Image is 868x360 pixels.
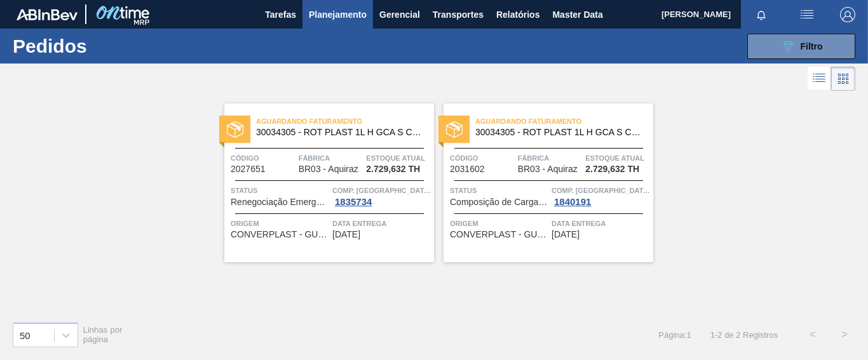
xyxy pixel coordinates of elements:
button: Filtro [747,34,855,59]
a: Comp. [GEOGRAPHIC_DATA]1840191 [552,184,650,207]
span: Tarefas [265,7,296,22]
span: Data entrega [332,217,431,230]
button: > [829,319,860,350]
img: userActions [799,7,815,22]
span: Master Data [552,7,602,22]
div: Visão em Lista [808,67,831,91]
span: 25/10/2025 [332,230,360,239]
h1: Pedidos [13,39,191,53]
span: Transportes [433,7,484,22]
span: Aguardando Faturamento [256,115,434,128]
span: 2031602 [450,164,485,174]
span: Status [450,184,548,197]
span: BR03 - Aquiraz [518,164,578,174]
span: Relatórios [496,7,539,22]
span: Origem [450,217,548,230]
span: 30034305 - ROT PLAST 1L H GCA S CL NIV25 [256,128,424,137]
span: Aguardando Faturamento [475,115,653,128]
img: status [227,121,243,138]
button: < [797,319,829,350]
a: statusAguardando Faturamento30034305 - ROT PLAST 1L H GCA S CL NIV25Código2031602FábricaBR03 - Aq... [434,103,653,262]
span: Planejamento [309,7,367,22]
span: Filtro [801,41,823,51]
span: Data entrega [552,217,650,230]
div: 50 [20,330,31,340]
span: 30034305 - ROT PLAST 1L H GCA S CL NIV25 [475,128,643,137]
span: Página : 1 [658,330,691,340]
span: 1 - 2 de 2 Registros [710,330,778,340]
span: Linhas por página [83,325,123,344]
span: Origem [231,217,329,230]
span: Estoque atual [585,152,650,164]
span: Composição de Carga Aceita [450,197,548,207]
span: CONVERPLAST - GUARULHOS (SP) [450,230,548,239]
span: 2.729,632 TH [366,164,420,174]
span: Estoque atual [366,152,431,164]
a: statusAguardando Faturamento30034305 - ROT PLAST 1L H GCA S CL NIV25Código2027651FábricaBR03 - Aq... [215,103,434,262]
div: 1835734 [332,197,374,207]
img: status [446,121,463,138]
span: 2.729,632 TH [585,164,639,174]
span: 2027651 [231,164,266,174]
span: Gerencial [379,7,420,22]
div: Visão em Cards [831,67,855,91]
span: Comp. Carga [332,184,431,197]
span: Status [231,184,329,197]
span: BR03 - Aquiraz [299,164,358,174]
button: Notificações [741,6,782,23]
span: Comp. Carga [552,184,650,197]
img: Logout [840,7,855,22]
span: 31/10/2025 [552,230,580,239]
img: TNhmsLtSVTkK8tSr43FrP2fwEKptu5GPRR3wAAAABJRU5ErkJggg== [17,9,78,20]
span: CONVERPLAST - GUARULHOS (SP) [231,230,329,239]
span: Fábrica [299,152,363,164]
a: Comp. [GEOGRAPHIC_DATA]1835734 [332,184,431,207]
span: Código [231,152,295,164]
span: Fábrica [518,152,583,164]
div: 1840191 [552,197,593,207]
span: Código [450,152,515,164]
span: Renegociação Emergencial de Pedido Aceita [231,197,329,207]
